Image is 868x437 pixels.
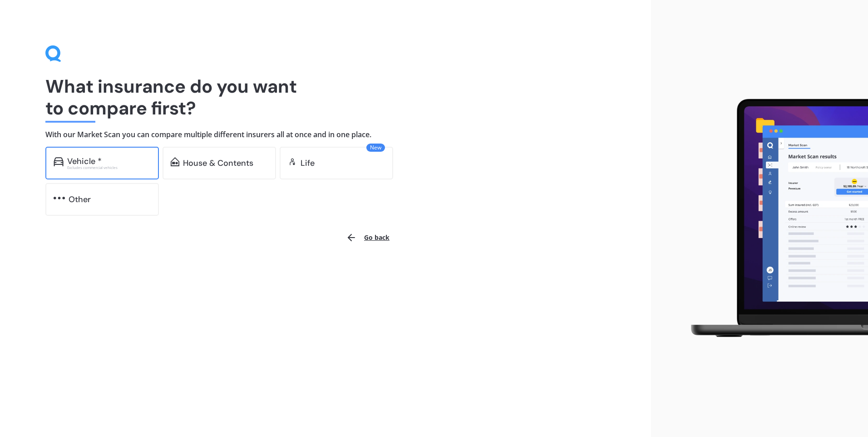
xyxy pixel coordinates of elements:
[183,159,253,168] div: House & Contents
[45,130,606,139] h4: With our Market Scan you can compare multiple different insurers all at once and in one place.
[54,194,65,203] img: other.81dba5aafe580aa69f38.svg
[171,157,179,166] img: home-and-contents.b802091223b8502ef2dd.svg
[288,157,297,166] img: life.f720d6a2d7cdcd3ad642.svg
[67,166,151,169] div: Excludes commercial vehicles
[69,195,91,204] div: Other
[45,75,606,119] h1: What insurance do you want to compare first?
[366,144,385,152] span: New
[67,157,102,166] div: Vehicle *
[54,157,64,166] img: car.f15378c7a67c060ca3f3.svg
[301,159,315,168] div: Life
[340,227,395,248] button: Go back
[678,94,868,343] img: laptop.webp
